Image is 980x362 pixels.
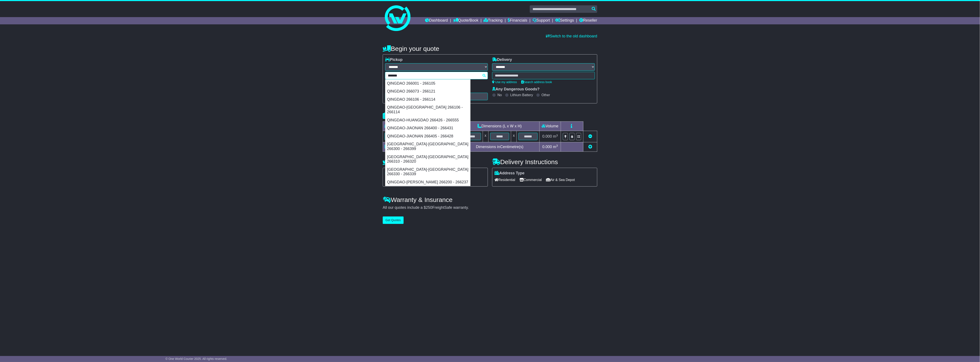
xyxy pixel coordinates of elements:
[484,17,503,24] a: Tracking
[519,177,542,183] span: Commercial
[385,103,470,116] div: QINGDAO-[GEOGRAPHIC_DATA] 266106 - 266114
[383,216,404,224] button: Get Quotes
[385,153,470,166] div: [GEOGRAPHIC_DATA]-[GEOGRAPHIC_DATA] 266310 - 266320
[383,122,419,131] td: Type
[510,93,533,97] label: Lithium Battery
[542,134,552,138] span: 0.000
[165,357,227,361] span: © One World Courier 2025. All rights reserved.
[521,80,552,84] a: Search address book
[553,145,558,149] span: m
[542,145,552,149] span: 0.000
[453,17,478,24] a: Quote/Book
[460,122,539,131] td: Dimensions (L x W x H)
[385,87,470,96] div: QINGDAO 266073 - 266121
[556,144,558,147] sup: 3
[497,93,502,97] label: No
[588,134,592,138] a: Remove this item
[494,177,515,183] span: Residential
[460,142,539,152] td: Dimensions in Centimetre(s)
[555,17,574,24] a: Settings
[383,205,597,210] div: All our quotes include a $ FreightSafe warranty.
[579,17,597,24] a: Reseller
[385,96,470,104] div: QINGDAO 266106 - 266114
[383,142,419,152] td: Total
[492,87,540,92] label: Any Dangerous Goods?
[385,124,470,132] div: QINGDAO-JIAONAN 266400 - 266431
[588,145,592,149] a: Add new item
[383,45,597,52] h4: Begin your quote
[385,178,470,186] div: QINGDAO-[PERSON_NAME] 266200 - 266237
[383,158,488,165] h4: Pickup Instructions
[542,93,550,97] label: Other
[426,205,432,210] span: 250
[385,79,470,88] div: QINGDAO 266001 - 266105
[553,134,558,138] span: m
[533,17,550,24] a: Support
[385,116,470,124] div: QINGDAO-HUANGDAO 266426 - 266555
[494,171,525,176] label: Address Type
[383,112,436,119] h4: Package details |
[492,80,517,84] a: Use my address
[546,34,597,38] a: Switch to the old dashboard
[385,166,470,178] div: [GEOGRAPHIC_DATA]-[GEOGRAPHIC_DATA] 266330 - 266339
[539,122,561,131] td: Volume
[425,17,448,24] a: Dashboard
[385,132,470,140] div: QINGDAO-JIAONAN 266405 - 266428
[508,17,527,24] a: Financials
[492,57,512,62] label: Delivery
[492,158,597,165] h4: Delivery Instructions
[546,177,575,183] span: Air & Sea Depot
[483,131,488,142] td: x
[556,134,558,137] sup: 3
[385,140,470,153] div: [GEOGRAPHIC_DATA]-[GEOGRAPHIC_DATA] 266300 - 266399
[383,196,597,203] h4: Warranty & Insurance
[511,131,517,142] td: x
[385,57,403,62] label: Pickup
